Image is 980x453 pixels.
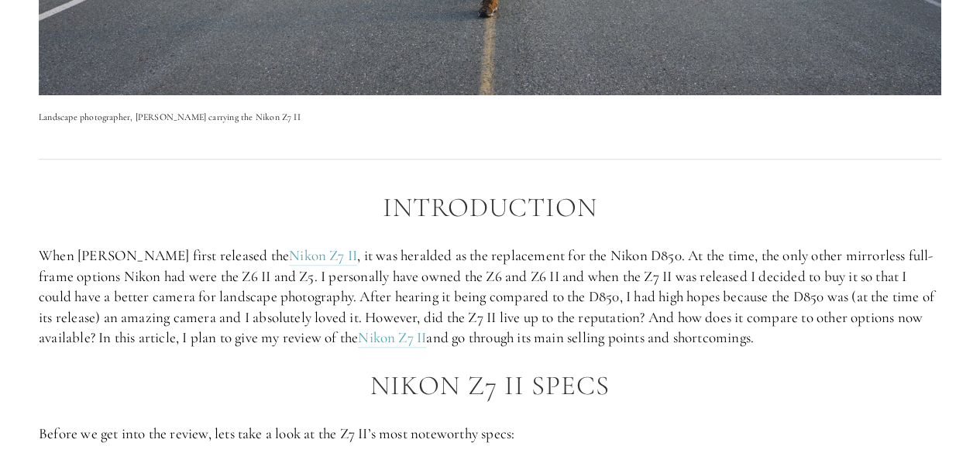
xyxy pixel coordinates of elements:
p: When [PERSON_NAME] first released the , it was heralded as the replacement for the Nikon D850. At... [39,245,941,348]
a: Nikon Z7 II [358,328,426,348]
h2: Nikon Z7 II Specs [39,371,941,401]
a: Nikon Z7 II [289,246,357,266]
p: Landscape photographer, [PERSON_NAME] carrying the Nikon Z7 II [39,109,941,125]
h2: Introduction [39,193,941,223]
p: Before we get into the review, lets take a look at the Z7 II’s most noteworthy specs: [39,424,941,444]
